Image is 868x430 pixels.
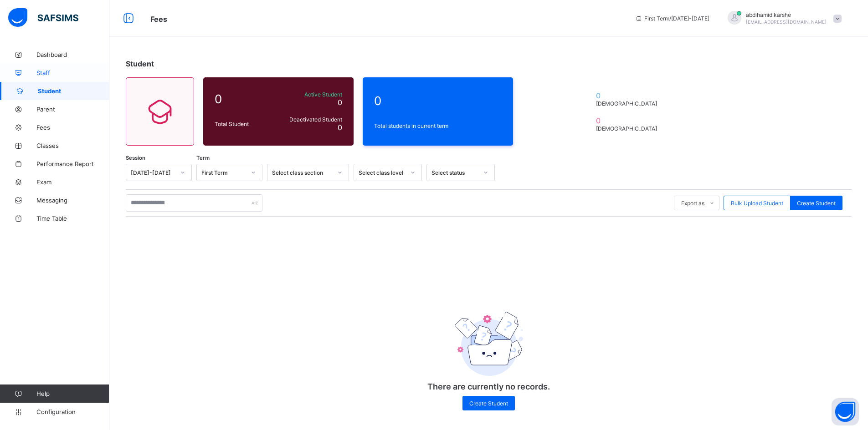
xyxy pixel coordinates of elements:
[277,116,342,123] span: Deactivated Student
[196,155,210,161] span: Term
[398,382,580,391] p: There are currently no records.
[36,390,109,397] span: Help
[431,169,478,176] div: Select status
[635,15,709,22] span: session/term information
[36,106,109,113] span: Parent
[36,160,109,167] span: Performance Report
[126,59,154,68] span: Student
[38,87,109,95] span: Student
[832,398,859,425] button: Open asap
[215,92,273,106] span: 0
[746,19,827,25] span: [EMAIL_ADDRESS][DOMAIN_NAME]
[36,197,109,204] span: Messaging
[150,15,167,24] span: Fees
[36,215,109,222] span: Time Table
[8,8,78,27] img: safsims
[359,169,405,176] div: Select class level
[126,155,145,161] span: Session
[596,116,661,125] span: 0
[596,125,661,132] span: [DEMOGRAPHIC_DATA]
[374,94,502,108] span: 0
[36,124,109,131] span: Fees
[338,98,342,107] span: 0
[746,11,827,18] span: abdihamid karshe
[36,408,109,415] span: Configuration
[398,287,580,420] div: There are currently no records.
[36,51,109,58] span: Dashboard
[731,200,783,207] span: Bulk Upload Student
[469,400,508,407] span: Create Student
[212,118,275,130] div: Total Student
[131,169,175,176] div: [DATE]-[DATE]
[596,100,661,107] span: [DEMOGRAPHIC_DATA]
[681,200,704,207] span: Export as
[36,178,109,186] span: Exam
[272,169,332,176] div: Select class section
[596,91,661,100] span: 0
[36,69,109,76] span: Staff
[455,312,523,376] img: emptyFolder.c0dd6c77127a4b698b748a2c71dfa8de.svg
[797,200,836,207] span: Create Student
[277,91,342,98] span: Active Student
[201,169,246,176] div: First Term
[36,142,109,149] span: Classes
[338,123,342,132] span: 0
[374,122,502,129] span: Total students in current term
[719,11,846,26] div: abdihamidkarshe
